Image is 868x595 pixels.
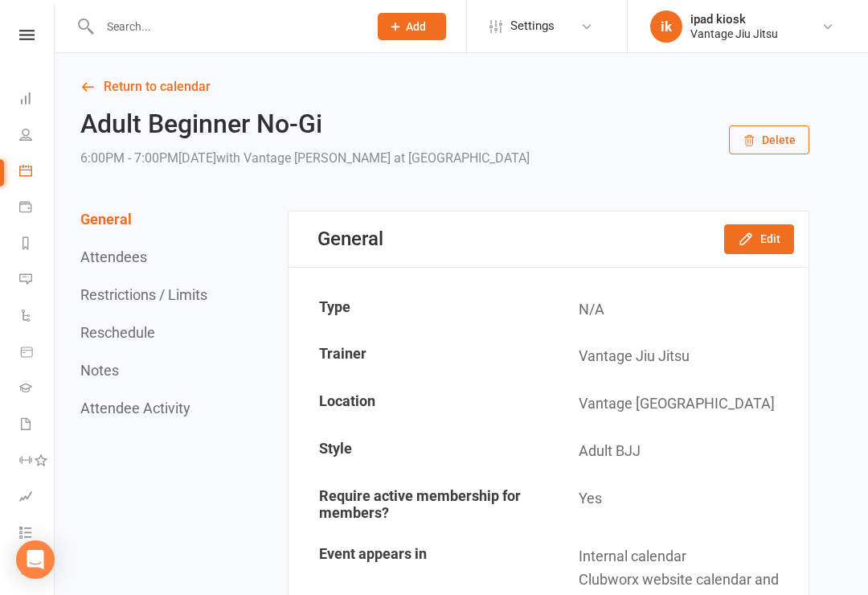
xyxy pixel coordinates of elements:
[510,8,555,44] span: Settings
[80,211,132,228] button: General
[550,381,808,427] td: Vantage [GEOGRAPHIC_DATA]
[550,334,808,380] td: Vantage Jiu Jitsu
[729,125,809,154] button: Delete
[80,76,809,98] a: Return to calendar
[19,335,55,371] a: Product Sales
[16,540,55,579] div: Open Intercom Messenger
[80,248,147,265] button: Attendees
[19,154,55,191] a: Calendar
[378,13,446,40] button: Add
[19,480,55,516] a: Assessments
[80,147,530,170] div: 6:00PM - 7:00PM[DATE]
[724,224,794,253] button: Edit
[290,476,548,532] td: Require active membership for members?
[290,287,548,333] td: Type
[19,82,55,118] a: Dashboard
[216,150,391,166] span: with Vantage [PERSON_NAME]
[690,27,778,41] div: Vantage Jiu Jitsu
[290,429,548,474] td: Style
[579,545,796,568] div: Internal calendar
[550,429,808,474] td: Adult BJJ
[290,381,548,427] td: Location
[80,286,207,303] button: Restrictions / Limits
[650,10,682,43] div: ik
[19,191,55,227] a: Payments
[317,228,383,250] div: General
[550,287,808,333] td: N/A
[550,476,808,532] td: Yes
[406,20,426,33] span: Add
[290,334,548,380] td: Trainer
[80,362,119,379] button: Notes
[80,324,155,341] button: Reschedule
[394,150,530,166] span: at [GEOGRAPHIC_DATA]
[95,15,357,38] input: Search...
[19,227,55,263] a: Reports
[19,118,55,154] a: People
[80,400,190,416] button: Attendee Activity
[80,110,530,138] h2: Adult Beginner No-Gi
[690,12,778,27] div: ipad kiosk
